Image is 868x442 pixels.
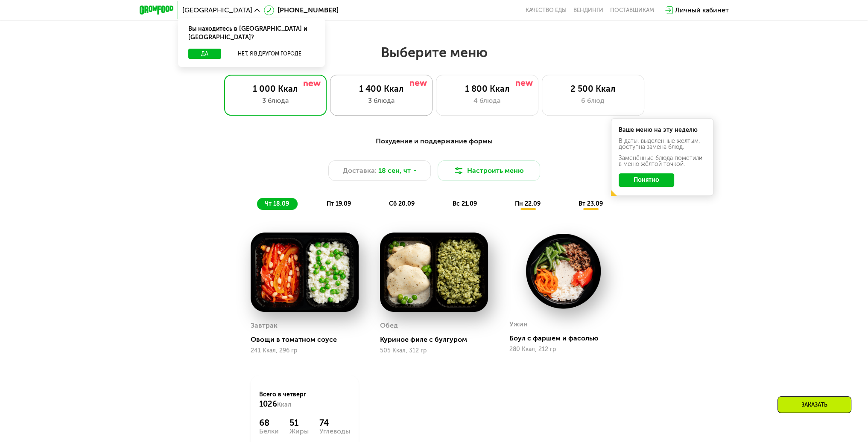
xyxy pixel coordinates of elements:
[188,49,221,59] button: Да
[251,335,365,344] div: Овощи в томатном соусе
[259,418,279,428] div: 68
[178,18,325,49] div: Вы находитесь в [GEOGRAPHIC_DATA] и [GEOGRAPHIC_DATA]?
[380,319,398,332] div: Обед
[378,166,411,176] span: 18 сен, чт
[619,173,674,187] button: Понятно
[181,136,687,147] div: Похудение и поддержание формы
[526,7,567,14] a: Качество еды
[251,347,359,354] div: 241 Ккал, 296 гр
[225,49,315,59] button: Нет, я в другом городе
[319,428,350,435] div: Углеводы
[380,335,495,344] div: Куриное филе с булгуром
[289,428,309,435] div: Жиры
[259,399,277,409] span: 1026
[259,428,279,435] div: Белки
[573,7,603,14] a: Вендинги
[265,200,289,207] span: чт 18.09
[319,418,350,428] div: 74
[380,347,488,354] div: 505 Ккал, 312 гр
[578,200,602,207] span: вт 23.09
[453,200,477,207] span: вс 21.09
[619,155,706,167] div: Заменённые блюда пометили в меню жёлтой точкой.
[277,401,291,408] span: Ккал
[264,5,339,15] a: [PHONE_NUMBER]
[551,96,635,106] div: 6 блюд
[445,84,529,94] div: 1 800 Ккал
[509,334,624,343] div: Боул с фаршем и фасолью
[515,200,541,207] span: пн 22.09
[343,166,377,176] span: Доставка:
[233,96,318,106] div: 3 блюда
[389,200,415,207] span: сб 20.09
[675,5,729,15] div: Личный кабинет
[610,7,654,14] div: поставщикам
[619,138,706,150] div: В даты, выделенные желтым, доступна замена блюд.
[233,84,318,94] div: 1 000 Ккал
[182,7,252,14] span: [GEOGRAPHIC_DATA]
[339,96,424,106] div: 3 блюда
[27,44,841,61] h2: Выберите меню
[777,396,851,413] div: Заказать
[251,319,278,332] div: Завтрак
[619,127,706,133] div: Ваше меню на эту неделю
[551,84,635,94] div: 2 500 Ккал
[445,96,529,106] div: 4 блюда
[289,418,309,428] div: 51
[339,84,424,94] div: 1 400 Ккал
[259,390,350,409] div: Всего в четверг
[509,318,528,331] div: Ужин
[438,160,540,181] button: Настроить меню
[327,200,351,207] span: пт 19.09
[509,346,617,353] div: 280 Ккал, 212 гр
